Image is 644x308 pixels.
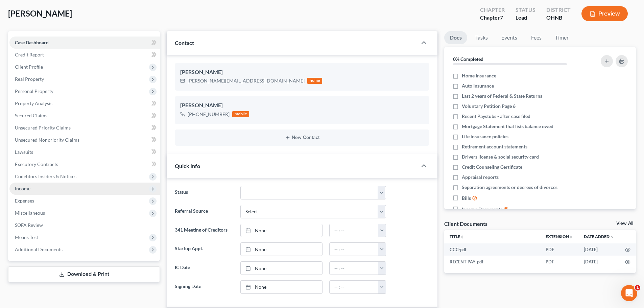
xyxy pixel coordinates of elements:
[15,173,76,179] span: Codebtors Insiders & Notices
[175,40,194,46] span: Contact
[15,137,79,143] span: Unsecured Nonpriority Claims
[9,37,160,49] a: Case Dashboard
[450,234,464,239] a: Titleunfold_more
[180,101,424,110] div: [PERSON_NAME]
[171,224,237,237] label: 341 Meeting of Creditors
[462,174,499,181] span: Appraisal reports
[444,220,487,227] div: Client Documents
[578,256,620,268] td: [DATE]
[444,256,540,268] td: RECENT PAY-pdf
[188,111,230,118] div: [PHONE_NUMBER]
[9,122,160,134] a: Unsecured Priority Claims
[171,205,237,218] label: Referral Source
[516,14,535,22] div: Lead
[15,210,45,216] span: Miscellaneous
[462,72,496,79] span: Home Insurance
[9,219,160,231] a: SOFA Review
[307,78,322,84] div: home
[8,8,72,18] span: [PERSON_NAME]
[9,158,160,170] a: Executory Contracts
[15,88,53,94] span: Personal Property
[171,186,237,199] label: Status
[480,14,505,22] div: Chapter
[15,100,52,106] span: Property Analysis
[525,31,547,44] a: Fees
[569,235,573,239] i: unfold_more
[330,262,378,275] input: -- : --
[15,64,43,70] span: Client Profile
[462,123,553,130] span: Mortgage Statement that lists balance owed
[241,281,322,293] a: None
[546,14,571,22] div: OHNB
[15,40,49,45] span: Case Dashboard
[462,113,530,120] span: Recent Paystubs - after case filed
[15,52,44,57] span: Credit Report
[462,103,516,110] span: Voluntary Petition Page 6
[578,243,620,256] td: [DATE]
[330,224,378,237] input: -- : --
[444,31,467,44] a: Docs
[9,110,160,122] a: Secured Claims
[15,76,44,82] span: Real Property
[175,163,200,169] span: Quick Info
[241,243,322,256] a: None
[550,31,574,44] a: Timer
[540,243,578,256] td: PDF
[610,235,614,239] i: expand_more
[462,195,471,202] span: Bills
[15,222,43,228] span: SOFA Review
[15,198,34,204] span: Expenses
[9,134,160,146] a: Unsecured Nonpriority Claims
[15,125,71,131] span: Unsecured Priority Claims
[330,281,378,293] input: -- : --
[171,242,237,256] label: Startup Appt.
[635,285,640,290] span: 1
[330,243,378,256] input: -- : --
[462,164,522,170] span: Credit Counseling Certificate
[15,149,33,155] span: Lawsuits
[15,246,63,252] span: Additional Documents
[241,224,322,237] a: None
[241,262,322,275] a: None
[15,234,38,240] span: Means Test
[453,56,483,62] strong: 0% Completed
[462,153,539,160] span: Drivers license & social security card
[15,186,30,191] span: Income
[480,6,505,14] div: Chapter
[462,82,494,89] span: Auto Insurance
[462,93,542,99] span: Last 2 years of Federal & State Returns
[462,133,508,140] span: Life insurance policies
[460,235,464,239] i: unfold_more
[15,161,58,167] span: Executory Contracts
[546,234,573,239] a: Extensionunfold_more
[9,49,160,61] a: Credit Report
[188,77,305,84] div: [PERSON_NAME][EMAIL_ADDRESS][DOMAIN_NAME]
[540,256,578,268] td: PDF
[171,280,237,294] label: Signing Date
[616,221,633,226] a: View All
[546,6,571,14] div: District
[180,135,424,140] button: New Contact
[15,113,47,118] span: Secured Claims
[621,285,637,301] iframe: Intercom live chat
[500,14,503,21] span: 7
[171,261,237,275] label: IC Date
[232,111,249,117] div: mobile
[516,6,535,14] div: Status
[462,143,527,150] span: Retirement account statements
[180,68,424,76] div: [PERSON_NAME]
[8,266,160,282] a: Download & Print
[9,97,160,110] a: Property Analysis
[584,234,614,239] a: Date Added expand_more
[470,31,493,44] a: Tasks
[444,243,540,256] td: CCC-pdf
[9,146,160,158] a: Lawsuits
[581,6,628,21] button: Preview
[462,206,502,213] span: Income Documents
[496,31,523,44] a: Events
[462,184,557,191] span: Separation agreements or decrees of divorces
